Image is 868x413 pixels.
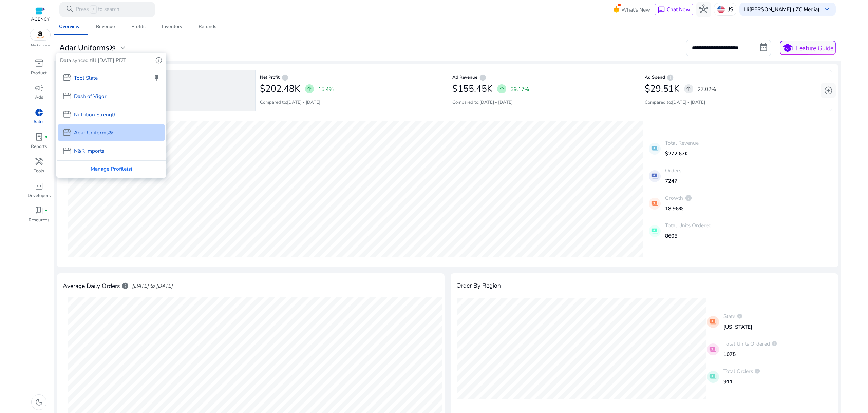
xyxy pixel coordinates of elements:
[155,56,163,64] span: info
[62,92,71,100] span: storefront
[74,92,107,100] p: Dash of Vigor
[62,128,71,137] span: storefront
[62,73,71,82] span: storefront
[153,74,161,81] span: keep
[74,129,113,136] p: Adar Uniforms®
[74,147,105,155] p: N&R Imports
[62,110,71,119] span: storefront
[74,110,117,118] p: Nutrition Strength
[74,74,98,82] p: Tool Slate
[57,161,166,177] div: Manage Profile(s)
[60,56,126,64] p: Data synced till [DATE] PDT
[62,146,71,155] span: storefront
